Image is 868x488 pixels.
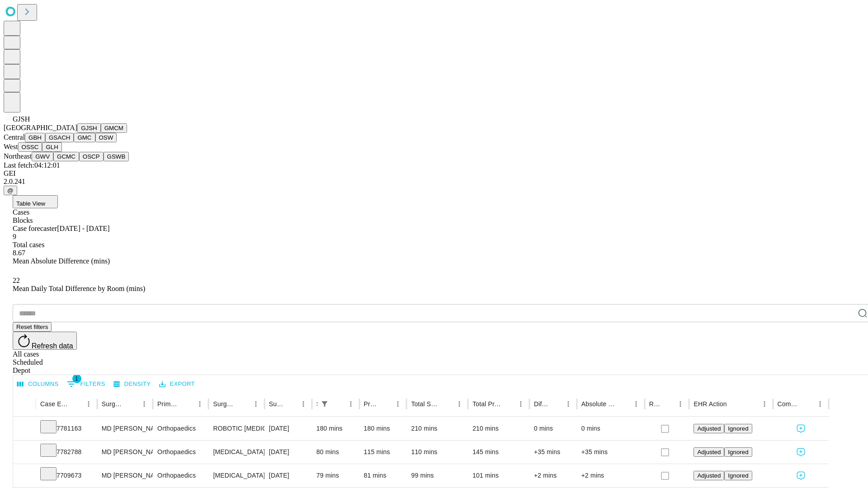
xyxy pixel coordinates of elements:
[18,142,42,152] button: OSSC
[297,398,310,410] button: Menu
[472,417,525,440] div: 210 mins
[379,398,392,410] button: Sort
[250,398,262,410] button: Menu
[693,447,724,457] button: Adjusted
[697,472,721,479] span: Adjusted
[411,464,463,487] div: 99 mins
[411,441,463,464] div: 110 mins
[32,152,53,161] button: GWV
[13,233,16,240] span: 9
[814,398,826,410] button: Menu
[693,471,724,480] button: Adjusted
[502,398,514,410] button: Sort
[728,425,748,432] span: Ignored
[778,400,800,408] div: Comments
[79,152,104,161] button: OSCP
[4,133,25,141] span: Central
[74,133,95,142] button: GMC
[157,400,180,408] div: Primary Service
[269,464,307,487] div: [DATE]
[18,468,31,484] button: Expand
[697,425,721,432] span: Adjusted
[392,398,404,410] button: Menu
[472,464,525,487] div: 101 mins
[13,257,110,265] span: Mean Absolute Difference (mins)
[562,398,575,410] button: Menu
[534,464,572,487] div: +2 mins
[157,464,204,487] div: Orthopaedics
[728,398,741,410] button: Sort
[4,152,32,160] span: Northeast
[45,133,74,142] button: GSACH
[40,441,93,464] div: 7782788
[472,441,525,464] div: 145 mins
[77,123,101,133] button: GJSH
[102,417,148,440] div: MD [PERSON_NAME] [PERSON_NAME] Md
[4,124,77,131] span: [GEOGRAPHIC_DATA]
[269,417,307,440] div: [DATE]
[101,123,127,133] button: GMCM
[630,398,642,410] button: Menu
[13,225,57,232] span: Case forecaster
[102,441,148,464] div: MD [PERSON_NAME] [PERSON_NAME] Md
[40,400,69,408] div: Case Epic Id
[95,133,117,142] button: OSW
[661,398,674,410] button: Sort
[13,115,30,123] span: GJSH
[102,400,124,408] div: Surgeon Name
[32,342,73,350] span: Refresh data
[13,277,20,284] span: 22
[70,398,82,410] button: Sort
[453,398,466,410] button: Menu
[18,445,31,460] button: Expand
[344,398,357,410] button: Menu
[7,187,14,194] span: @
[269,400,283,408] div: Surgery Date
[13,332,77,350] button: Refresh data
[18,421,31,437] button: Expand
[65,377,108,391] button: Show filters
[284,398,297,410] button: Sort
[332,398,344,410] button: Sort
[674,398,687,410] button: Menu
[57,225,109,232] span: [DATE] - [DATE]
[472,400,501,408] div: Total Predicted Duration
[125,398,138,410] button: Sort
[724,424,752,433] button: Ignored
[440,398,453,410] button: Sort
[318,398,331,410] button: Show filters
[693,424,724,433] button: Adjusted
[102,464,148,487] div: MD [PERSON_NAME] [PERSON_NAME] Md
[617,398,630,410] button: Sort
[534,417,572,440] div: 0 mins
[316,417,355,440] div: 180 mins
[4,178,864,186] div: 2.0.241
[193,398,206,410] button: Menu
[237,398,250,410] button: Sort
[15,377,61,391] button: Select columns
[728,472,748,479] span: Ignored
[157,417,204,440] div: Orthopaedics
[53,152,79,161] button: GCMC
[364,417,402,440] div: 180 mins
[364,464,402,487] div: 81 mins
[40,417,93,440] div: 7781163
[549,398,562,410] button: Sort
[364,441,402,464] div: 115 mins
[213,400,236,408] div: Surgery Name
[213,464,259,487] div: [MEDICAL_DATA] WITH [MEDICAL_DATA] REPAIR
[82,398,95,410] button: Menu
[138,398,151,410] button: Menu
[697,449,721,455] span: Adjusted
[534,400,548,408] div: Difference
[157,377,197,391] button: Export
[411,400,439,408] div: Total Scheduled Duration
[181,398,193,410] button: Sort
[581,441,640,464] div: +35 mins
[16,324,48,330] span: Reset filters
[724,471,752,480] button: Ignored
[758,398,771,410] button: Menu
[42,142,61,152] button: GLH
[213,441,259,464] div: [MEDICAL_DATA] [MEDICAL_DATA]
[4,161,60,169] span: Last fetch: 04:12:01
